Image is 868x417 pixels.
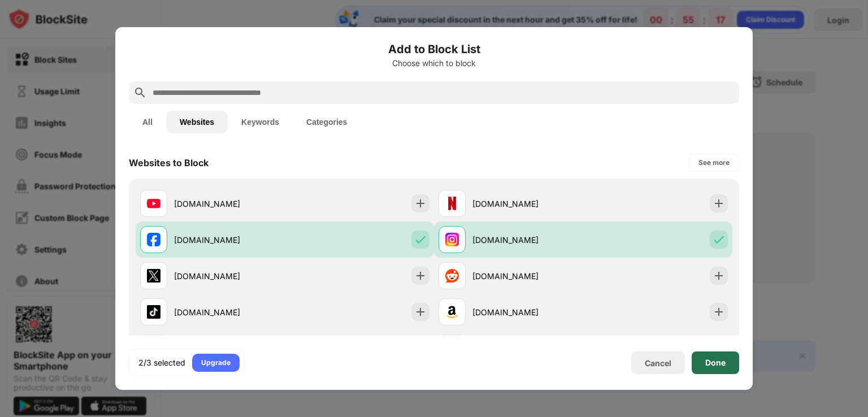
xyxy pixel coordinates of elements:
button: Categories [293,111,361,133]
div: Choose which to block [129,59,739,68]
img: favicons [147,233,160,246]
img: favicons [147,305,160,319]
button: Keywords [228,111,293,133]
div: [DOMAIN_NAME] [174,234,285,246]
img: favicons [445,305,459,319]
div: [DOMAIN_NAME] [472,198,583,210]
div: [DOMAIN_NAME] [174,270,285,282]
div: Websites to Block [129,157,209,168]
h6: Add to Block List [129,41,739,58]
button: All [129,111,166,133]
div: [DOMAIN_NAME] [174,198,285,210]
button: Websites [166,111,228,133]
img: favicons [147,269,160,283]
img: favicons [147,197,160,210]
div: [DOMAIN_NAME] [472,270,583,282]
img: search.svg [133,86,147,99]
img: favicons [445,269,459,283]
div: [DOMAIN_NAME] [174,306,285,318]
div: Done [705,358,726,367]
div: 2/3 selected [138,357,185,368]
div: Cancel [645,358,671,368]
div: See more [698,157,730,168]
div: Upgrade [201,357,231,368]
div: [DOMAIN_NAME] [472,234,583,246]
div: [DOMAIN_NAME] [472,306,583,318]
img: favicons [445,233,459,246]
img: favicons [445,197,459,210]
